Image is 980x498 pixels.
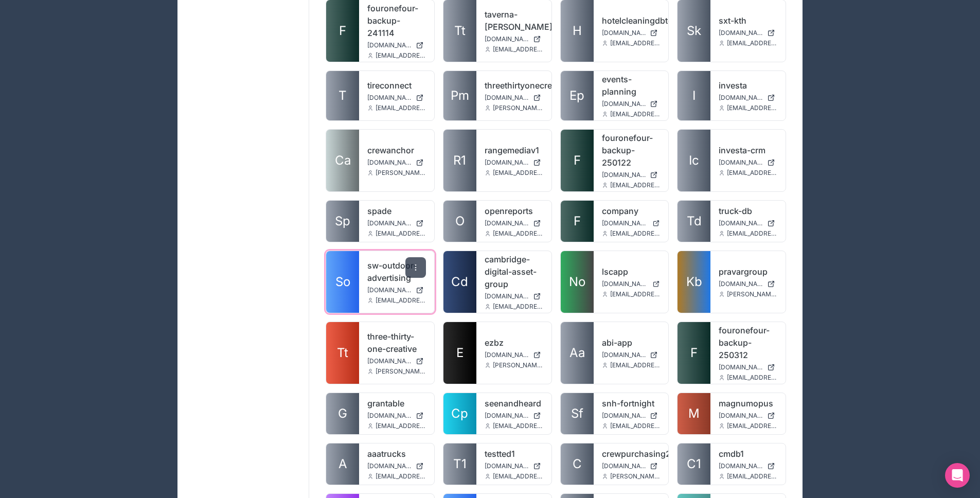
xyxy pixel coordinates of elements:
span: Kb [686,274,702,290]
a: grantable [367,397,426,410]
a: [DOMAIN_NAME] [485,412,543,420]
a: investa-crm [719,144,777,156]
a: magnumopus [719,397,777,410]
a: hotelcleaningdbted [602,14,661,27]
span: [DOMAIN_NAME][PERSON_NAME] [485,35,529,43]
span: No [569,274,585,290]
a: pravargroup [719,265,777,278]
span: [PERSON_NAME][EMAIL_ADDRESS][PERSON_NAME][DOMAIN_NAME] [610,472,661,481]
span: [DOMAIN_NAME] [719,412,763,420]
span: [EMAIL_ADDRESS][DOMAIN_NAME] [610,290,661,298]
a: Ca [326,130,359,191]
span: [DOMAIN_NAME] [719,363,763,371]
span: [PERSON_NAME][EMAIL_ADDRESS][DOMAIN_NAME] [376,367,426,376]
span: [EMAIL_ADDRESS][DOMAIN_NAME] [376,104,426,112]
a: Kb [678,251,710,313]
span: [DOMAIN_NAME] [367,357,412,365]
a: C [561,443,594,485]
span: [DOMAIN_NAME] [367,412,412,420]
a: [DOMAIN_NAME] [602,280,661,288]
span: C1 [687,456,701,472]
a: taverna-[PERSON_NAME] [485,8,543,33]
a: events-planning [602,73,661,98]
a: G [326,393,359,434]
span: [EMAIL_ADDRESS][DOMAIN_NAME] [610,229,661,238]
span: [EMAIL_ADDRESS][DOMAIN_NAME] [376,422,426,430]
span: [DOMAIN_NAME] [485,412,529,420]
span: [EMAIL_ADDRESS][DOMAIN_NAME] [610,422,661,430]
a: Sp [326,201,359,242]
a: [DOMAIN_NAME] [719,363,777,371]
span: [DOMAIN_NAME] [602,171,646,179]
span: [DOMAIN_NAME] [719,94,763,102]
a: Pm [443,71,476,120]
a: [DOMAIN_NAME] [602,171,661,179]
a: Td [678,201,710,242]
a: T [326,71,359,120]
a: truck-db [719,205,777,217]
span: [EMAIL_ADDRESS][DOMAIN_NAME] [376,51,426,60]
a: Aa [561,322,594,384]
a: snh-fortnight [602,397,661,410]
span: I [692,87,696,104]
span: [DOMAIN_NAME] [719,158,763,167]
span: F [574,213,581,229]
span: [DOMAIN_NAME] [367,219,412,227]
span: O [455,213,465,229]
a: A [326,443,359,485]
a: So [326,251,359,313]
a: investa [719,79,777,92]
span: [DOMAIN_NAME] [485,219,529,227]
a: cambridge-digital-asset-group [485,253,543,290]
span: Ca [335,152,351,169]
a: sw-outdoor-advertising [367,259,426,284]
a: sxt-kth [719,14,777,27]
span: [DOMAIN_NAME] [485,462,529,470]
a: aaatrucks [367,448,426,460]
span: Sk [687,23,701,39]
a: [DOMAIN_NAME] [367,41,426,49]
a: [DOMAIN_NAME] [367,158,426,167]
a: fouronefour-backup-241114 [367,2,426,39]
a: [DOMAIN_NAME] [719,280,777,288]
a: crewanchor [367,144,426,156]
a: company [602,205,661,217]
a: Cp [443,393,476,434]
span: [DOMAIN_NAME] [485,158,529,167]
span: A [338,456,347,472]
span: Sf [571,405,583,422]
span: [EMAIL_ADDRESS][DOMAIN_NAME] [376,472,426,481]
span: [EMAIL_ADDRESS][DOMAIN_NAME] [493,472,543,481]
span: [EMAIL_ADDRESS][DOMAIN_NAME] [493,229,543,238]
span: [DOMAIN_NAME] [485,292,529,300]
span: [EMAIL_ADDRESS][DOMAIN_NAME] [610,110,661,118]
span: [DOMAIN_NAME] [719,219,763,227]
span: [EMAIL_ADDRESS][DOMAIN_NAME] [493,303,543,311]
span: [DOMAIN_NAME] [602,280,649,288]
a: Sf [561,393,594,434]
span: [DOMAIN_NAME] [602,29,646,37]
span: Ep [569,87,584,104]
a: [DOMAIN_NAME] [602,219,661,227]
span: Aa [569,345,585,361]
span: [DOMAIN_NAME] [485,94,529,102]
span: [DOMAIN_NAME] [367,462,412,470]
a: [DOMAIN_NAME] [719,219,777,227]
span: [EMAIL_ADDRESS][DOMAIN_NAME] [727,169,777,177]
a: [DOMAIN_NAME] [719,462,777,470]
a: [DOMAIN_NAME] [719,412,777,420]
span: [EMAIL_ADDRESS][DOMAIN_NAME] [727,39,777,47]
span: [EMAIL_ADDRESS][DOMAIN_NAME] [610,361,661,369]
a: Cd [443,251,476,313]
span: R1 [453,152,466,169]
a: openreports [485,205,543,217]
span: [DOMAIN_NAME] [602,412,646,420]
a: cmdb1 [719,448,777,460]
span: F [574,152,581,169]
span: [EMAIL_ADDRESS][DOMAIN_NAME] [493,422,543,430]
span: [EMAIL_ADDRESS][DOMAIN_NAME] [376,229,426,238]
span: Tt [454,23,466,39]
a: [DOMAIN_NAME] [367,357,426,365]
a: [DOMAIN_NAME][PERSON_NAME] [485,35,543,43]
span: Td [687,213,702,229]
